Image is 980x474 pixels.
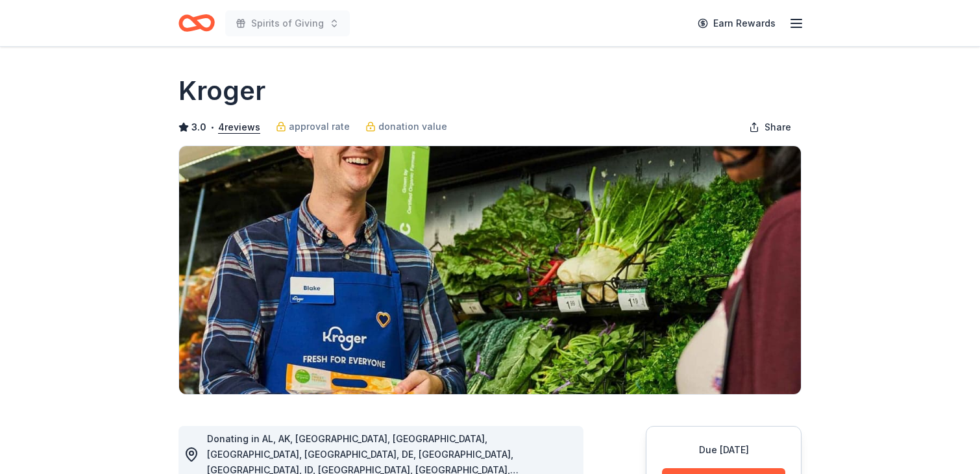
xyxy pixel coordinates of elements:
[178,73,265,109] h1: Kroger
[218,119,260,135] button: 4reviews
[178,8,215,38] a: Home
[765,119,791,135] span: Share
[690,12,783,35] a: Earn Rewards
[365,119,447,134] a: donation value
[289,119,350,134] span: approval rate
[276,119,350,134] a: approval rate
[662,442,785,458] div: Due [DATE]
[739,114,802,140] button: Share
[378,119,447,134] span: donation value
[179,146,801,394] img: Image for Kroger
[225,10,350,36] button: Spirits of Giving
[191,119,206,135] span: 3.0
[251,16,324,31] span: Spirits of Giving
[210,122,215,132] span: •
